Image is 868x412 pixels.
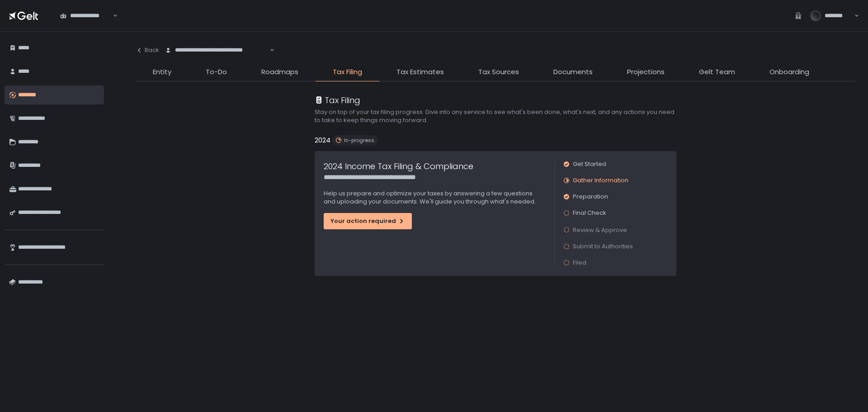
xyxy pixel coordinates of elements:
h2: 2024 [315,135,330,146]
span: In-progress [344,137,374,144]
span: Tax Estimates [396,67,444,77]
span: Tax Filing [333,67,362,77]
h1: 2024 Income Tax Filing & Compliance [324,160,473,172]
div: Search for option [54,6,118,25]
span: Tax Sources [478,67,519,77]
div: Back [136,46,159,54]
button: Your action required [324,213,412,229]
h2: Stay on top of your tax filing progress. Dive into any service to see what's been done, what's ne... [315,108,676,124]
span: Filed [573,259,586,267]
div: Search for option [159,41,274,60]
span: Gather Information [573,176,628,185]
span: Documents [553,67,593,77]
span: Roadmaps [261,67,298,77]
span: To-Do [206,67,227,77]
div: Your action required [330,217,405,225]
input: Search for option [269,46,269,55]
div: Tax Filing [315,94,360,106]
span: Projections [627,67,665,77]
span: Preparation [573,193,608,201]
p: Help us prepare and optimize your taxes by answering a few questions and uploading your documents... [324,189,545,206]
span: Onboarding [769,67,809,77]
span: Review & Approve [573,226,627,234]
span: Submit to Authorities [573,242,633,251]
span: Get Started [573,160,606,168]
button: Back [136,41,159,60]
span: Gelt Team [699,67,735,77]
span: Entity [153,67,171,77]
span: Final Check [573,209,606,217]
